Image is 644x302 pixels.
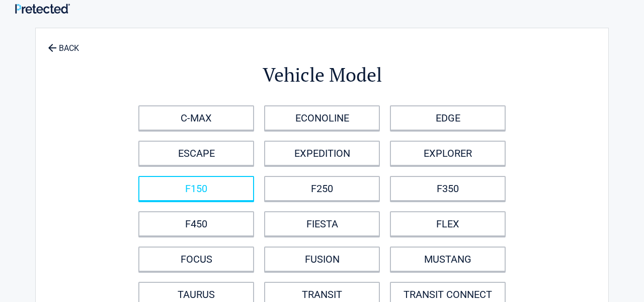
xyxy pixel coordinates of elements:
a: MUSTANG [390,247,506,272]
a: EXPLORER [390,141,506,166]
a: C-MAX [138,105,254,131]
a: BACK [46,35,81,52]
a: FLEX [390,211,506,236]
a: ESCAPE [138,141,254,166]
a: F350 [390,176,506,201]
a: F250 [264,176,380,201]
img: Main Logo [15,4,70,14]
a: ECONOLINE [264,105,380,131]
a: F150 [138,176,254,201]
a: FOCUS [138,247,254,272]
a: EDGE [390,105,506,131]
a: FUSION [264,247,380,272]
a: EXPEDITION [264,141,380,166]
a: FIESTA [264,211,380,236]
a: F450 [138,211,254,236]
h2: Vehicle Model [91,62,553,88]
